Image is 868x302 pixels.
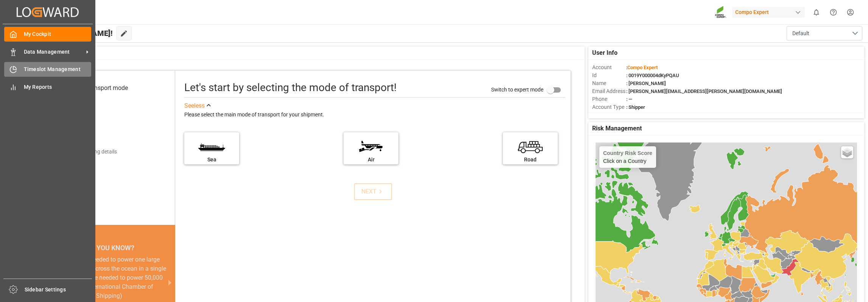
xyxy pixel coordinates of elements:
div: Select transport mode [69,84,128,93]
span: Email Address [592,87,626,95]
span: Account Type [592,103,626,111]
div: Sea [188,156,235,164]
button: open menu [787,26,862,40]
span: Switch to expert mode [491,86,543,92]
span: Timeslot Management [24,65,92,73]
span: : [626,65,658,70]
div: NEXT [361,187,384,196]
div: Road [507,156,554,164]
button: Help Center [825,4,842,21]
span: Data Management [24,48,84,56]
span: Hello [PERSON_NAME]! [31,26,113,40]
div: Compo Expert [732,7,805,18]
span: My Reports [24,83,92,91]
span: Account [592,63,626,71]
h4: Country Risk Score [603,150,652,156]
span: Sidebar Settings [25,286,92,294]
span: : 0019Y000004dKyPQAU [626,73,679,78]
div: Air [347,156,395,164]
button: show 0 new notifications [808,4,825,21]
a: My Cockpit [4,27,91,42]
button: NEXT [354,183,392,200]
span: : — [626,96,632,102]
span: Id [592,71,626,79]
span: My Cockpit [24,30,92,38]
img: Screenshot%202023-09-29%20at%2010.02.21.png_1712312052.png [715,6,727,19]
span: : [PERSON_NAME][EMAIL_ADDRESS][PERSON_NAME][DOMAIN_NAME] [626,88,782,94]
div: Let's start by selecting the mode of transport! [184,80,397,96]
span: User Info [592,48,618,57]
span: Name [592,79,626,87]
a: Timeslot Management [4,62,91,77]
div: The energy needed to power one large container ship across the ocean in a single day is the same ... [53,255,166,300]
div: DID YOU KNOW? [44,241,175,255]
span: : [PERSON_NAME] [626,81,666,86]
span: : Shipper [626,104,645,110]
span: Phone [592,95,626,103]
span: Default [792,29,809,37]
div: Please select the main mode of transport for your shipment. [184,110,565,119]
div: See less [184,101,205,110]
div: Click on a Country [603,150,652,164]
button: Compo Expert [732,5,808,19]
a: Layers [841,146,853,158]
span: Compo Expert [627,65,658,70]
a: My Reports [4,79,91,94]
span: Risk Management [592,124,642,133]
